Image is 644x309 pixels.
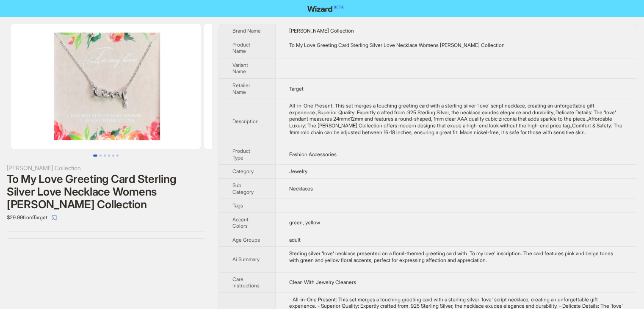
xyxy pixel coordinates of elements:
[232,82,250,95] span: Retailer Name
[112,154,114,157] button: Go to slide 5
[232,216,249,229] span: Accent Colors
[7,173,205,211] div: To My Love Greeting Card Sterling Silver Love Necklace Womens [PERSON_NAME] Collection
[289,86,304,92] span: Target
[232,148,250,161] span: Product Type
[289,28,354,34] span: [PERSON_NAME] Collection
[289,279,356,285] span: Clean With Jewelry Cleaners
[289,168,307,174] span: Jewelry
[289,42,623,49] div: To My Love Greeting Card Sterling Silver Love Necklace Womens Ginger Lyne Collection
[289,185,313,192] span: Necklaces
[289,237,301,243] span: adult
[7,163,205,173] div: [PERSON_NAME] Collection
[52,215,57,220] span: select
[232,256,260,262] span: Ai Summary
[93,154,97,157] button: Go to slide 1
[11,24,201,149] img: To My Love Greeting Card Sterling Silver Love Necklace Womens Ginger Lyne Collection image 1
[232,276,260,289] span: Care Instructions
[289,151,337,157] span: Fashion Accessories
[289,219,320,226] span: green, yellow
[232,28,261,34] span: Brand Name
[232,202,243,209] span: Tags
[232,62,248,75] span: Variant Name
[289,250,623,263] div: Sterling silver 'love' necklace presented on a floral-themed greeting card with 'To my love' insc...
[232,41,250,55] span: Product Name
[232,118,259,124] span: Description
[104,154,106,157] button: Go to slide 3
[204,24,394,149] img: To My Love Greeting Card Sterling Silver Love Necklace Womens Ginger Lyne Collection image 2
[232,237,260,243] span: Age Groups
[116,154,119,157] button: Go to slide 6
[100,154,102,157] button: Go to slide 2
[7,211,205,224] div: $29.99 from Target
[289,102,623,135] div: All-in-One Present: This set merges a touching greeting card with a sterling silver 'love' script...
[232,182,254,195] span: Sub Category
[232,168,254,174] span: Category
[108,154,110,157] button: Go to slide 4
